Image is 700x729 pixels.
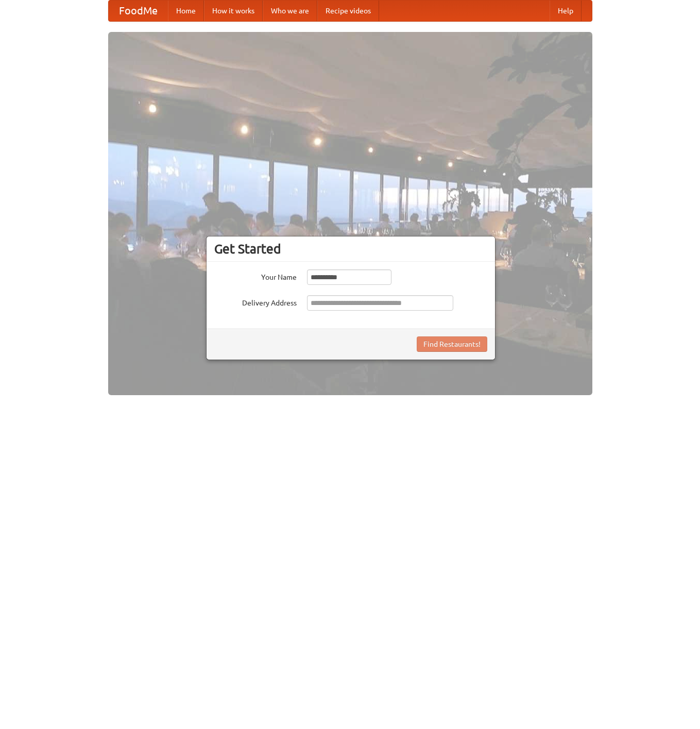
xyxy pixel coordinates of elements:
[263,1,317,21] a: Who we are
[109,1,168,21] a: FoodMe
[214,295,297,308] label: Delivery Address
[550,1,582,21] a: Help
[417,336,487,352] button: Find Restaurants!
[204,1,263,21] a: How it works
[214,241,487,257] h3: Get Started
[214,269,297,282] label: Your Name
[317,1,379,21] a: Recipe videos
[168,1,204,21] a: Home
